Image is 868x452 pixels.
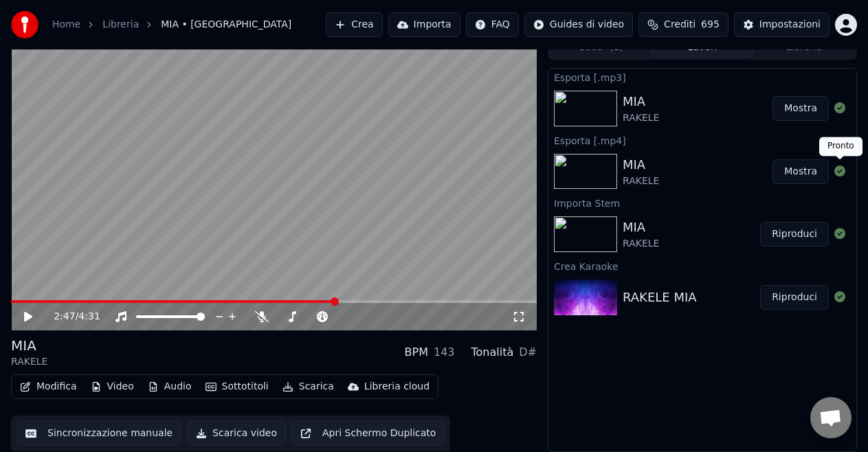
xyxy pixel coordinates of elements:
a: Home [52,18,80,32]
span: 2:47 [54,310,75,324]
div: Tonalità [471,344,514,361]
div: RAKELE [623,237,659,251]
div: RAKELE [623,111,659,125]
button: Riproduci [760,285,829,310]
img: youka [11,11,38,38]
div: MIA [11,336,47,355]
div: Libreria cloud [364,380,430,394]
button: Mostra [772,159,829,184]
button: Guides di video [524,12,633,37]
div: D# [519,344,537,361]
div: MIA [623,218,659,237]
div: Aprire la chat [810,397,852,438]
button: Video [85,377,140,396]
button: Audio [142,377,197,396]
div: RAKELE [623,174,659,188]
button: Impostazioni [734,12,830,37]
div: MIA [623,155,659,174]
div: MIA [623,92,659,111]
button: Importa [388,12,460,37]
span: 4:31 [78,310,100,324]
button: Crea [326,12,382,37]
button: Scarica video [187,421,286,446]
div: Esporta [.mp4] [548,132,856,148]
div: RAKELE [11,355,47,369]
button: Modifica [14,377,82,396]
button: Riproduci [760,222,829,247]
div: RAKELE MIA [623,288,697,307]
div: Crea Karaoke [548,258,856,274]
a: Libreria [102,18,139,32]
div: Pronto [819,137,863,156]
button: Scarica [277,377,340,396]
button: Apri Schermo Duplicato [291,421,445,446]
button: FAQ [466,12,519,37]
button: Mostra [772,96,829,121]
div: Importa Stem [548,194,856,211]
div: 143 [434,344,455,361]
nav: breadcrumb [52,18,291,32]
button: Sottotitoli [200,377,274,396]
div: Impostazioni [759,18,821,32]
div: / [54,310,87,324]
div: Esporta [.mp3] [548,69,856,85]
span: Crediti [664,18,695,32]
div: BPM [405,344,428,361]
button: Sincronizzazione manuale [16,421,181,446]
button: Crediti695 [638,12,728,37]
span: 695 [701,18,720,32]
span: MIA • [GEOGRAPHIC_DATA] [161,18,291,32]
